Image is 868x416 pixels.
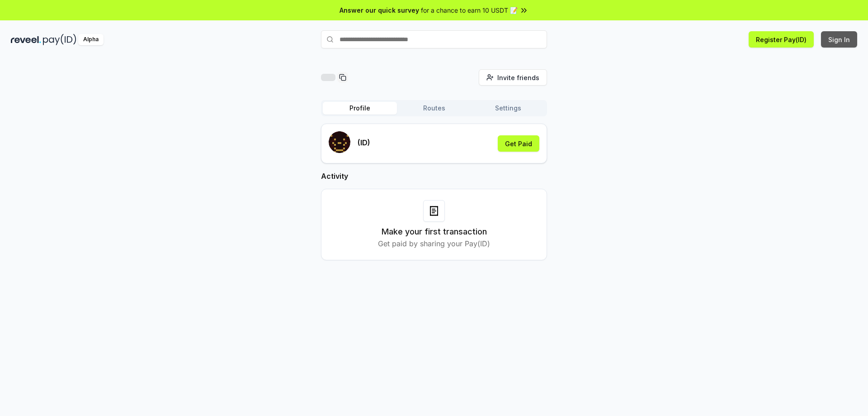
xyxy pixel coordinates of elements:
[11,34,41,45] img: reveel_dark
[340,5,419,15] span: Answer our quick survey
[382,225,487,238] h3: Make your first transaction
[358,137,370,148] p: (ID)
[321,171,547,182] h2: Activity
[397,102,471,115] button: Routes
[43,34,76,45] img: pay_id
[78,34,104,45] div: Alpha
[498,135,539,152] button: Get Paid
[471,102,545,115] button: Settings
[497,73,539,82] span: Invite friends
[323,102,397,115] button: Profile
[421,5,518,15] span: for a chance to earn 10 USDT 📝
[821,31,857,48] button: Sign In
[749,31,814,48] button: Register Pay(ID)
[378,238,490,249] p: Get paid by sharing your Pay(ID)
[479,69,547,86] button: Invite friends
